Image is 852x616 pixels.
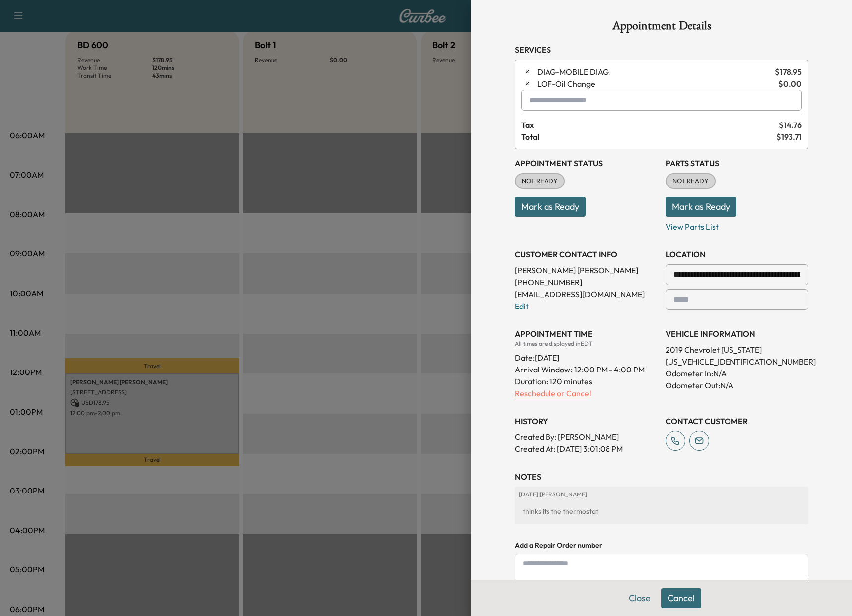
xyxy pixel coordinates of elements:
h3: Appointment Status [515,157,658,169]
span: $ 0.00 [778,78,802,90]
span: 12:00 PM - 4:00 PM [574,364,645,375]
p: Created By : [PERSON_NAME] [515,431,658,443]
h3: LOCATION [666,248,808,260]
p: [EMAIL_ADDRESS][DOMAIN_NAME] [515,288,658,300]
h3: APPOINTMENT TIME [515,328,658,340]
h3: History [515,415,658,427]
p: Odometer In: N/A [666,368,808,379]
span: Total [521,131,776,143]
span: $ 193.71 [776,131,802,143]
div: thinks its the thermostat [519,502,804,520]
span: $ 14.76 [779,119,802,131]
p: [DATE] | [PERSON_NAME] [519,491,804,498]
p: [PHONE_NUMBER] [515,276,658,288]
p: Created At : [DATE] 3:01:08 PM [515,443,658,455]
p: Arrival Window: [515,364,658,375]
h3: VEHICLE INFORMATION [666,328,808,340]
p: Reschedule or Cancel [515,387,658,399]
button: Mark as Ready [515,197,586,217]
h3: Parts Status [666,157,808,169]
button: Close [622,588,657,608]
div: All times are displayed in EDT [515,340,658,348]
h3: CONTACT CUSTOMER [666,415,808,427]
h3: NOTES [515,471,808,483]
span: MOBILE DIAG. [537,66,771,78]
span: $ 178.95 [775,66,802,78]
span: Tax [521,119,779,131]
span: NOT READY [516,176,564,186]
div: Date: [DATE] [515,348,658,364]
h3: CUSTOMER CONTACT INFO [515,248,658,260]
h4: Add a Repair Order number [515,540,808,550]
h3: Services [515,44,808,56]
button: Cancel [661,588,701,608]
span: NOT READY [667,176,715,186]
p: Duration: 120 minutes [515,375,658,387]
p: Odometer Out: N/A [666,379,808,391]
p: [US_VEHICLE_IDENTIFICATION_NUMBER] [666,356,808,368]
span: Oil Change [537,78,774,90]
a: Edit [515,301,529,311]
p: [PERSON_NAME] [PERSON_NAME] [515,264,658,276]
p: 2019 Chevrolet [US_STATE] [666,344,808,356]
h1: Appointment Details [515,20,808,36]
button: Mark as Ready [666,197,736,217]
p: View Parts List [666,217,808,233]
